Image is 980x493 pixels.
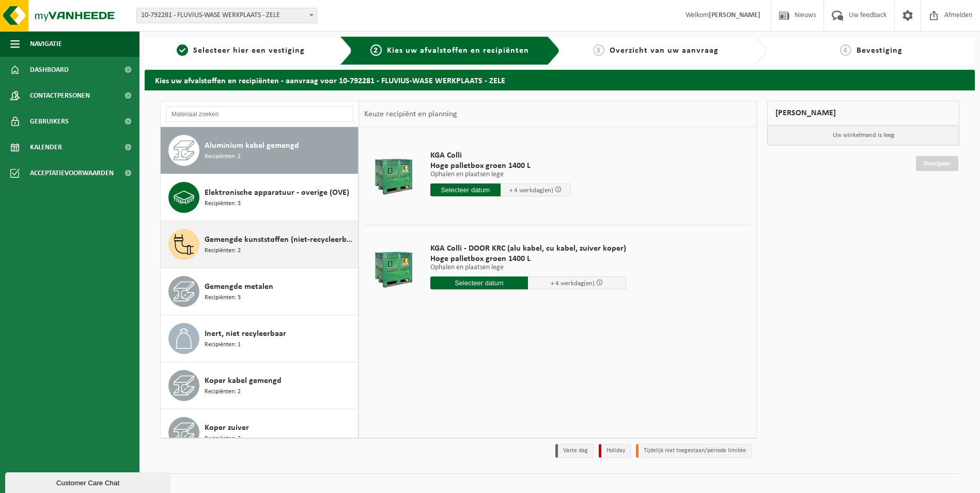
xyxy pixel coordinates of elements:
[205,328,286,340] span: Inert, niet recyleerbaar
[551,280,595,287] span: + 4 werkdag(en)
[161,268,359,315] button: Gemengde metalen Recipiënten: 3
[840,44,851,56] span: 4
[205,140,299,152] span: Aluminium kabel gemengd
[30,109,69,134] span: Gebruikers
[636,444,752,458] li: Tijdelijk niet toegestaan/période limitée
[205,152,241,162] span: Recipiënten: 2
[359,101,462,127] div: Keuze recipiënt en planning
[161,174,359,221] button: Elektronische apparatuur - overige (OVE) Recipiënten: 3
[161,409,359,456] button: Koper zuiver Recipiënten: 2
[205,375,282,387] span: Koper kabel gemengd
[205,434,241,444] span: Recipiënten: 2
[593,44,604,56] span: 3
[150,44,332,57] a: 1Selecteer hier een vestiging
[768,126,959,145] p: Uw winkelmand is leeg
[509,187,553,194] span: + 4 werkdag(en)
[205,293,241,303] span: Recipiënten: 3
[161,221,359,268] button: Gemengde kunststoffen (niet-recycleerbaar), exclusief PVC Recipiënten: 2
[387,47,529,55] span: Kies uw afvalstoffen en recipiënten
[30,160,114,186] span: Acceptatievoorwaarden
[30,83,90,109] span: Contactpersonen
[430,243,626,254] span: KGA Colli - DOOR KRC (alu kabel, cu kabel, zuiver koper)
[610,47,719,55] span: Overzicht van uw aanvraag
[430,161,571,171] span: Hoge palletbox groen 1400 L
[30,57,69,83] span: Dashboard
[709,11,760,19] strong: [PERSON_NAME]
[205,387,241,397] span: Recipiënten: 2
[205,281,273,293] span: Gemengde metalen
[30,134,62,160] span: Kalender
[430,171,571,178] p: Ophalen en plaatsen lege
[137,8,317,23] span: 10-792281 - FLUVIUS-WASE WERKPLAATS - ZELE
[193,47,305,55] span: Selecteer hier een vestiging
[555,444,594,458] li: Vaste dag
[136,8,317,23] span: 10-792281 - FLUVIUS-WASE WERKPLAATS - ZELE
[205,199,241,209] span: Recipiënten: 3
[857,47,903,55] span: Bevestiging
[430,264,626,271] p: Ophalen en plaatsen lege
[145,70,975,90] h2: Kies uw afvalstoffen en recipiënten - aanvraag voor 10-792281 - FLUVIUS-WASE WERKPLAATS - ZELE
[767,101,959,126] div: [PERSON_NAME]
[5,470,173,493] iframe: chat widget
[177,44,188,56] span: 1
[30,31,62,57] span: Navigatie
[430,276,528,289] input: Selecteer datum
[370,44,382,56] span: 2
[161,315,359,362] button: Inert, niet recyleerbaar Recipiënten: 1
[430,183,501,196] input: Selecteer datum
[599,444,631,458] li: Holiday
[430,254,626,264] span: Hoge palletbox groen 1400 L
[161,362,359,409] button: Koper kabel gemengd Recipiënten: 2
[916,156,958,171] a: Doorgaan
[161,127,359,174] button: Aluminium kabel gemengd Recipiënten: 2
[205,187,349,199] span: Elektronische apparatuur - overige (OVE)
[205,422,249,434] span: Koper zuiver
[166,106,353,122] input: Materiaal zoeken
[205,246,241,256] span: Recipiënten: 2
[205,340,241,350] span: Recipiënten: 1
[430,150,571,161] span: KGA Colli
[205,234,355,246] span: Gemengde kunststoffen (niet-recycleerbaar), exclusief PVC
